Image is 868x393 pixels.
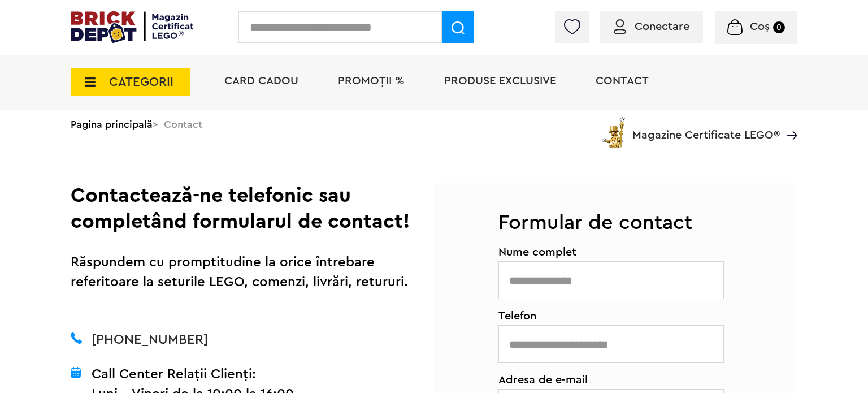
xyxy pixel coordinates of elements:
span: Telefon [498,310,733,322]
a: PROMOȚII % [338,75,405,87]
a: Card Cadou [224,75,298,87]
span: Coș [750,21,770,32]
small: 0 [773,21,785,33]
a: Magazine Certificate LEGO® [780,115,797,126]
a: Contact [596,75,649,87]
a: Conectare [614,21,689,32]
h2: Contactează-ne telefonic sau completând formularul de contact! [71,183,418,235]
a: [PHONE_NUMBER] [92,333,208,347]
span: Magazine Certificate LEGO® [632,115,780,141]
span: Nume complet [498,247,733,258]
span: CATEGORII [109,76,173,88]
span: Adresa de e-mail [498,374,733,386]
h3: Formular de contact [434,183,797,231]
p: Răspundem cu promptitudine la orice întrebare referitoare la seturile LEGO, comenzi, livrări, ret... [71,253,418,292]
span: Conectare [635,21,689,32]
a: Produse exclusive [444,75,556,87]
